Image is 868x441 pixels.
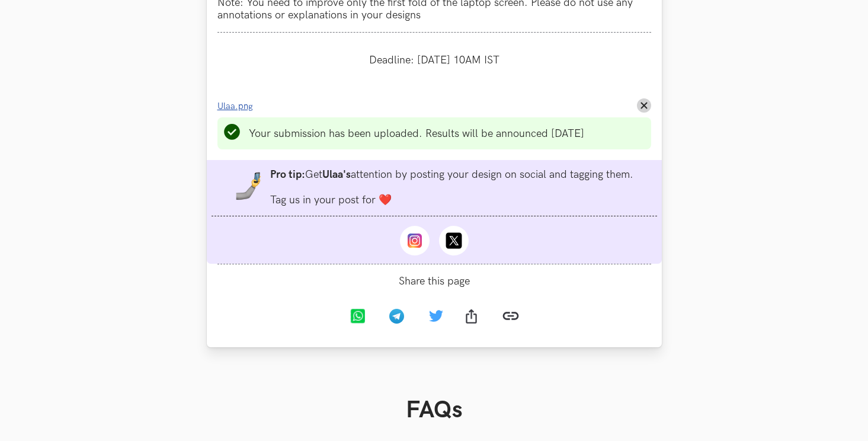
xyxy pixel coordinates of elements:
[270,168,305,181] strong: Pro tip:
[493,298,529,337] a: Copy link
[217,275,651,287] span: Share this page
[350,309,365,324] img: Whatsapp
[389,309,404,324] img: Telegram
[322,168,351,181] strong: Ulaa's
[235,172,263,200] img: mobile-in-hand.png
[466,309,476,324] img: Share
[454,300,493,335] a: Share
[340,300,379,335] a: Whatsapp
[270,168,633,206] li: Get attention by posting your design on social and tagging them. Tag us in your post for ❤️
[249,127,584,140] li: Your submission has been uploaded. Results will be announced [DATE]
[217,101,253,111] span: Ulaa.png
[226,396,643,424] h1: FAQs
[217,43,651,77] div: Deadline: [DATE] 10AM IST
[379,300,418,335] a: Telegram
[217,100,260,112] a: Ulaa.png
